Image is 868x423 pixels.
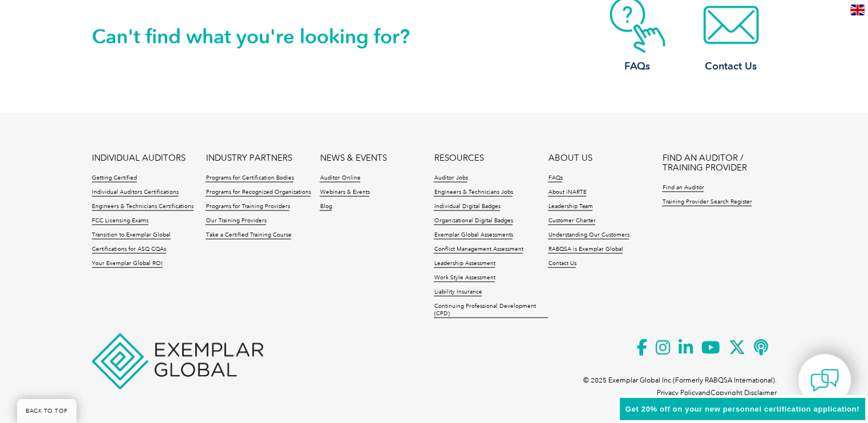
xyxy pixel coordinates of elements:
[205,231,291,239] a: Take a Certified Training Course
[320,203,332,211] a: Blog
[662,184,704,192] a: Find an Auditor
[850,5,865,15] img: en
[92,231,171,239] a: Transition to Exemplar Global
[92,246,166,254] a: Certifications for ASQ CQAs
[434,153,483,163] a: RESOURCES
[320,189,369,197] a: Webinars & Events
[434,260,495,268] a: Leadership Assessment
[548,231,629,239] a: Understanding Our Customers
[92,333,263,389] img: Exemplar Global
[434,189,512,197] a: Engineers & Technicians Jobs
[434,231,512,239] a: Exemplar Global Assessments
[710,389,777,397] a: Copyright Disclaimer
[434,217,512,225] a: Organizational Digital Badges
[92,189,179,197] a: Individual Auditors Certifications
[548,174,562,182] a: FAQs
[548,189,586,197] a: About iNARTE
[205,217,266,225] a: Our Training Providers
[657,389,699,397] a: Privacy Policy
[548,246,623,254] a: RABQSA is Exemplar Global
[205,203,289,211] a: Programs for Training Providers
[205,153,292,163] a: INDUSTRY PARTNERS
[810,366,839,394] img: contact-chat.png
[548,153,592,163] a: ABOUT US
[434,303,548,318] a: Continuing Professional Development (CPD)
[548,217,595,225] a: Customer Charter
[92,27,434,46] h2: Can't find what you're looking for?
[434,174,467,182] a: Auditor Jobs
[657,387,777,399] p: and
[434,203,500,211] a: Individual Digital Badges
[434,288,482,296] a: Liability Insurance
[625,405,859,413] span: Get 20% off on your new personnel certification application!
[548,260,576,268] a: Contact Us
[92,203,193,211] a: Engineers & Technicians Certifications
[205,174,293,182] a: Programs for Certification Bodies
[662,153,776,173] a: FIND AN AUDITOR / TRAINING PROVIDER
[92,260,163,268] a: Your Exemplar Global ROI
[583,374,777,387] p: © 2025 Exemplar Global Inc (Formerly RABQSA International).
[662,198,752,206] a: Training Provider Search Register
[434,274,495,282] a: Work Style Assessment
[434,246,523,254] a: Conflict Management Assessment
[548,203,592,211] a: Leadership Team
[17,399,76,423] a: BACK TO TOP
[92,153,185,163] a: INDIVIDUAL AUDITORS
[320,174,360,182] a: Auditor Online
[92,217,148,225] a: FCC Licensing Exams
[205,189,310,197] a: Programs for Recognized Organizations
[320,153,386,163] a: NEWS & EVENTS
[92,174,137,182] a: Getting Certified
[592,59,683,74] h3: FAQs
[685,59,777,74] h3: Contact Us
